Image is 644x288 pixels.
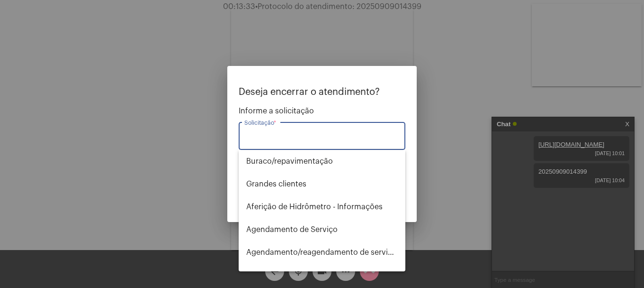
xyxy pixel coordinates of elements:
span: Agendamento de Serviço [246,218,398,241]
input: Buscar solicitação [244,134,400,142]
span: Informe a solicitação [239,107,405,115]
p: Deseja encerrar o atendimento? [239,87,405,97]
span: Agendamento/reagendamento de serviços - informações [246,241,398,264]
span: Alterar nome do usuário na fatura [246,264,398,287]
span: Aferição de Hidrômetro - Informações [246,195,398,218]
span: ⁠Grandes clientes [246,173,398,195]
span: ⁠Buraco/repavimentação [246,150,398,173]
